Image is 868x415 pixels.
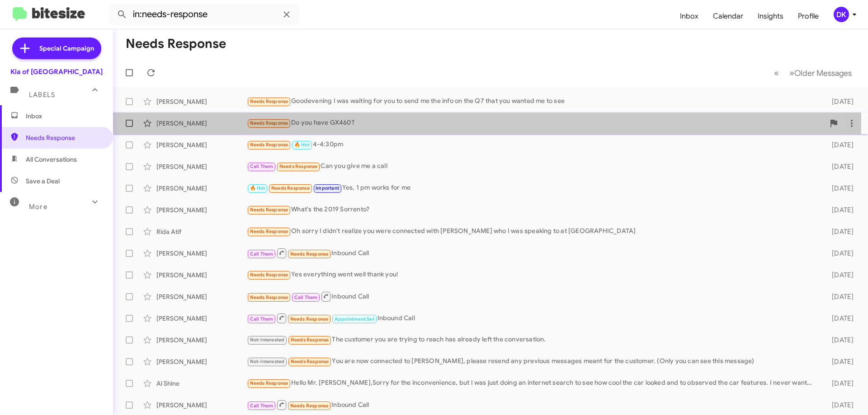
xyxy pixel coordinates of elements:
span: « [774,67,779,79]
div: [PERSON_NAME] [156,401,247,410]
span: Special Campaign [39,44,94,53]
div: What's the 2019 Sorrento? [247,205,817,215]
a: Profile [791,3,826,29]
div: [PERSON_NAME] [156,184,247,193]
span: Needs Response [250,142,288,148]
button: Previous [769,64,784,82]
div: [DATE] [817,314,861,323]
span: Needs Response [290,403,329,409]
span: Needs Response [250,98,288,104]
a: Insights [750,3,791,29]
div: [PERSON_NAME] [156,336,247,345]
div: DK [834,7,849,22]
div: Inbound Call [247,247,817,259]
span: Call Them [294,294,318,300]
div: [DATE] [817,227,861,236]
div: Do you have GX460? [247,118,825,128]
span: Needs Response [290,316,329,322]
div: You are now connected to [PERSON_NAME], please resend any previous messages meant for the custome... [247,356,817,367]
div: 4-4:30pm [247,140,817,150]
span: Not-Interested [250,359,285,364]
span: Older Messages [794,68,852,78]
div: [DATE] [817,336,861,345]
div: [PERSON_NAME] [156,97,247,106]
span: Needs Response [250,294,288,300]
span: Needs Response [250,228,288,234]
div: The customer you are trying to reach has already left the conversation. [247,335,817,345]
a: Inbox [673,3,706,29]
div: [DATE] [817,140,861,149]
span: All Conversations [26,155,77,164]
div: Inbound Call [247,399,817,410]
div: [DATE] [817,184,861,193]
span: More [29,203,47,211]
div: [DATE] [817,270,861,280]
div: [DATE] [817,249,861,258]
span: Call Them [250,403,274,409]
span: Important [316,185,339,191]
div: Rida Atif [156,227,247,236]
div: Oh sorry I didn't realize you were connected with [PERSON_NAME] who I was speaking to at [GEOGRAP... [247,226,817,237]
input: Search [109,4,299,25]
span: » [789,67,794,79]
div: [PERSON_NAME] [156,314,247,323]
div: Kia of [GEOGRAPHIC_DATA] [10,67,103,76]
h1: Needs Response [126,37,226,51]
div: [PERSON_NAME] [156,119,247,128]
a: Special Campaign [12,37,101,59]
div: [PERSON_NAME] [156,205,247,214]
button: Next [784,64,857,82]
span: Needs Response [26,133,103,142]
div: Inbound Call [247,312,817,324]
span: Call Them [250,316,274,322]
div: Hello Mr. [PERSON_NAME],Sorry for the inconvenience, but I was just doing an internet search to s... [247,378,817,388]
span: Inbox [26,112,103,121]
span: Needs Response [250,120,288,126]
div: [DATE] [817,97,861,106]
span: Needs Response [290,251,329,257]
div: [PERSON_NAME] [156,292,247,301]
span: 🔥 Hot [250,185,265,191]
span: Needs Response [250,380,288,386]
nav: Page navigation example [769,64,857,82]
span: 🔥 Hot [294,142,310,148]
div: [DATE] [817,379,861,388]
span: Needs Response [291,337,329,343]
span: Call Them [250,251,274,257]
span: Needs Response [271,185,310,191]
div: Yes, 1 pm works for me [247,183,817,193]
div: [DATE] [817,357,861,366]
div: [DATE] [817,162,861,171]
div: [PERSON_NAME] [156,162,247,171]
div: Inbound Call [247,291,817,302]
span: Needs Response [250,272,288,278]
div: [DATE] [817,205,861,214]
span: Labels [29,91,55,99]
span: Save a Deal [26,177,60,186]
a: Calendar [706,3,750,29]
span: Call Them [250,163,274,169]
div: Yes everything went well thank you! [247,270,817,280]
div: [PERSON_NAME] [156,249,247,258]
span: Appointment Set [335,316,374,322]
div: [PERSON_NAME] [156,270,247,280]
div: [DATE] [817,292,861,301]
div: Goodevening I was waiting for you to send me the info on the Q7 that you wanted me to see [247,96,817,107]
span: Not-Interested [250,337,285,343]
div: [DATE] [817,401,861,410]
div: [PERSON_NAME] [156,140,247,149]
span: Needs Response [279,163,318,169]
span: Needs Response [250,207,288,213]
div: [PERSON_NAME] [156,357,247,366]
button: DK [826,7,858,22]
div: Can you give me a call [247,161,817,172]
div: Al Shine [156,379,247,388]
span: Needs Response [291,359,329,364]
